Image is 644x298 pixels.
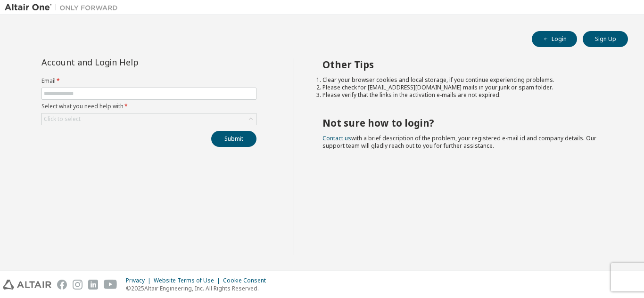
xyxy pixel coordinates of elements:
[57,280,67,290] img: facebook.svg
[322,91,611,99] li: Please verify that the links in the activation e-mails are not expired.
[322,76,611,84] li: Clear your browser cookies and local storage, if you continue experiencing problems.
[42,113,256,125] div: Click to select
[104,280,117,290] img: youtube.svg
[322,134,351,142] a: Contact us
[154,277,223,284] div: Website Terms of Use
[583,31,628,47] button: Sign Up
[41,58,214,66] div: Account and Login Help
[126,284,272,292] p: © 2025 Altair Engineering, Inc. All Rights Reserved.
[73,280,83,290] img: instagram.svg
[322,117,611,129] h2: Not sure how to login?
[5,3,123,12] img: Altair One
[322,84,611,91] li: Please check for [EMAIL_ADDRESS][DOMAIN_NAME] mails in your junk or spam folder.
[3,280,51,290] img: altair_logo.svg
[223,277,272,284] div: Cookie Consent
[532,31,577,47] button: Login
[322,58,611,71] h2: Other Tips
[88,280,98,290] img: linkedin.svg
[322,134,596,150] span: with a brief description of the problem, your registered e-mail id and company details. Our suppo...
[44,115,81,123] div: Click to select
[211,131,256,147] button: Submit
[41,77,256,85] label: Email
[126,277,154,284] div: Privacy
[41,103,256,110] label: Select what you need help with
